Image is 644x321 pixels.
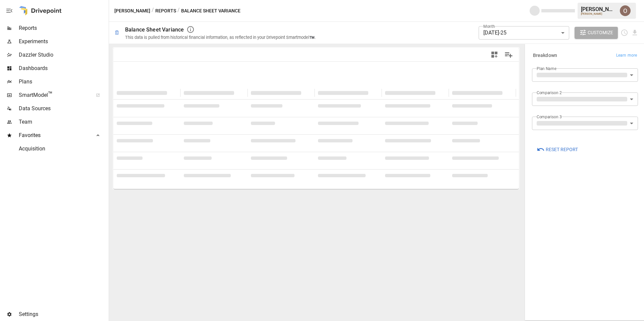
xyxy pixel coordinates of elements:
[19,145,107,153] span: Acquisition
[19,118,107,126] span: Team
[546,145,578,154] span: Reset Report
[19,105,107,113] span: Data Sources
[588,28,613,37] span: Customize
[616,52,637,59] span: Learn more
[532,143,583,155] button: Reset Report
[537,90,561,95] label: Comparison 2
[436,88,445,98] button: Sort
[616,1,635,20] button: Oleksii Flok
[533,52,557,59] h6: Breakdown
[620,5,631,16] img: Oleksii Flok
[503,88,513,98] button: Sort
[168,88,177,98] button: Sort
[125,35,316,40] div: This data is pulled from historical financial information, as reflected in your Drivepoint Smartm...
[48,90,53,99] span: ™
[483,23,495,29] label: Month
[621,29,628,37] button: Schedule report
[575,27,618,39] button: Customize
[631,29,639,37] button: Download report
[581,6,616,12] div: [PERSON_NAME]
[537,66,556,71] label: Plan Name
[501,47,516,62] button: Manage Columns
[19,38,107,46] span: Experiments
[235,88,244,98] button: Sort
[302,88,311,98] button: Sort
[19,310,107,318] span: Settings
[19,91,89,99] span: SmartModel
[537,114,561,120] label: Comparison 3
[19,78,107,86] span: Plans
[125,26,184,33] div: Balance Sheet Variance
[114,7,150,15] button: [PERSON_NAME]
[19,24,107,32] span: Reports
[19,131,89,139] span: Favorites
[155,7,176,15] button: Reports
[152,7,154,15] div: /
[19,64,107,72] span: Dashboards
[177,7,180,15] div: /
[581,12,616,15] div: [PERSON_NAME]
[114,29,120,36] div: 🗓
[369,88,378,98] button: Sort
[479,26,569,40] div: [DATE]-25
[19,51,107,59] span: Dazzler Studio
